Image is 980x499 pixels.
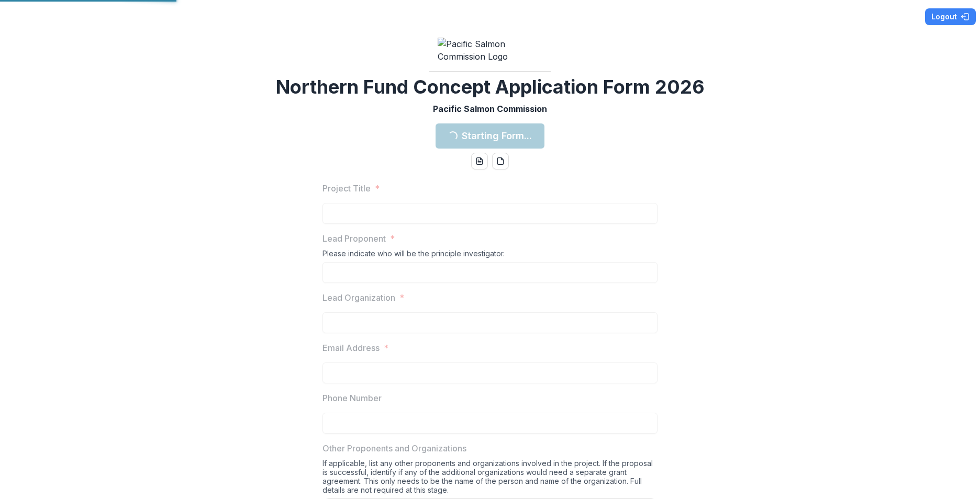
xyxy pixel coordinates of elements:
[433,103,547,115] p: Pacific Salmon Commission
[322,392,382,404] p: Phone Number
[322,249,658,262] div: Please indicate who will be the principle investigator.
[322,291,395,304] p: Lead Organization
[492,153,509,169] button: pdf-download
[322,232,386,245] p: Lead Proponent
[925,8,976,25] button: Logout
[438,38,542,63] img: Pacific Salmon Commission Logo
[276,76,705,98] h2: Northern Fund Concept Application Form 2026
[436,123,544,149] button: Starting Form...
[471,153,488,169] button: word-download
[322,459,658,498] div: If applicable, list any other proponents and organizations involved in the project. If the propos...
[322,442,466,455] p: Other Proponents and Organizations
[322,342,380,354] p: Email Address
[322,182,371,195] p: Project Title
